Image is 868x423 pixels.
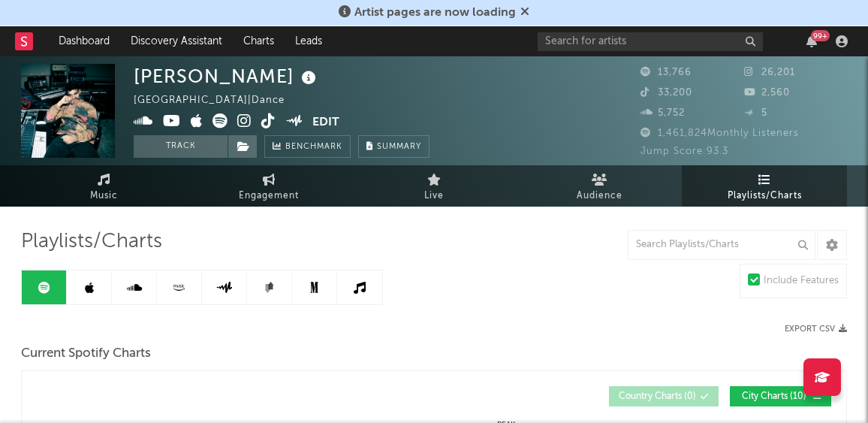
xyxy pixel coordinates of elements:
[120,26,233,56] a: Discovery Assistant
[628,230,815,260] input: Search Playlists/Charts
[744,108,767,118] span: 5
[351,165,517,207] a: Live
[640,68,692,77] span: 13,766
[285,138,342,156] span: Benchmark
[354,7,516,19] span: Artist pages are now loading
[285,26,333,56] a: Leads
[21,345,151,363] span: Current Spotify Charts
[377,143,421,151] span: Summary
[619,392,696,401] span: Country Charts ( 0 )
[21,233,162,251] span: Playlists/Charts
[264,135,351,158] a: Benchmark
[520,7,529,19] span: Dismiss
[744,88,790,98] span: 2,560
[764,272,839,290] div: Include Features
[740,392,809,401] span: City Charts ( 10 )
[640,147,728,156] span: Jump Score: 93.3
[48,26,120,56] a: Dashboard
[640,88,692,98] span: 33,200
[730,386,831,406] button: City Charts(10)
[538,32,763,51] input: Search for artists
[233,26,285,56] a: Charts
[682,165,847,207] a: Playlists/Charts
[785,325,847,334] button: Export CSV
[239,187,299,205] span: Engagement
[186,165,351,207] a: Engagement
[312,113,339,132] button: Edit
[744,68,795,77] span: 26,201
[90,187,118,205] span: Music
[517,165,682,207] a: Audience
[640,128,799,138] span: 1,461,824 Monthly Listeners
[609,386,719,406] button: Country Charts(0)
[134,64,320,89] div: [PERSON_NAME]
[358,135,429,158] button: Summary
[134,92,302,110] div: [GEOGRAPHIC_DATA] | Dance
[577,187,622,205] span: Audience
[806,35,817,47] button: 99+
[811,30,830,41] div: 99 +
[21,165,186,207] a: Music
[424,187,444,205] span: Live
[640,108,685,118] span: 5,752
[728,187,802,205] span: Playlists/Charts
[134,135,228,158] button: Track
